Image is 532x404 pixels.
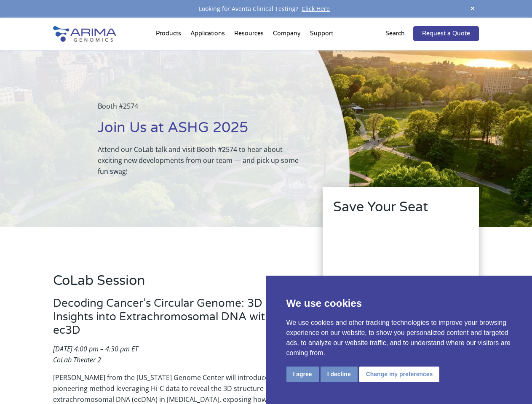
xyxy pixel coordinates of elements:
p: Booth #2574 [98,101,307,118]
button: I decline [321,367,358,382]
h2: Save Your Seat [333,198,468,223]
h3: Decoding Cancer’s Circular Genome: 3D Insights into Extrachromosomal DNA with ec3D [53,297,299,343]
p: Search [385,28,405,39]
p: Attend our CoLab talk and visit Booth #2574 to hear about exciting new developments from our team... [98,144,307,177]
p: We use cookies and other tracking technologies to improve your browsing experience on our website... [286,318,512,358]
button: Change my preferences [359,367,440,382]
button: I agree [286,367,319,382]
h2: CoLab Session [53,271,299,297]
em: [DATE] 4:00 pm – 4:30 pm ET [53,344,138,353]
a: Click Here [298,5,333,13]
em: CoLab Theater 2 [53,355,101,364]
p: We use cookies [286,296,512,311]
h1: Join Us at ASHG 2025 [98,118,307,144]
div: Looking for Aventa Clinical Testing? [53,3,479,14]
img: Arima-Genomics-logo [53,26,116,42]
a: Request a Quote [413,26,479,41]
